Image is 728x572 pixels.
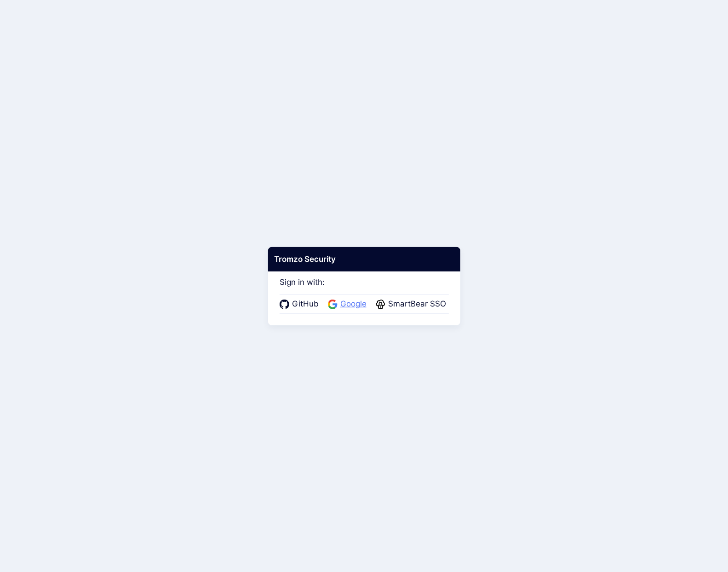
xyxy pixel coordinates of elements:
span: Google [338,298,369,310]
a: Google [328,298,369,310]
div: Sign in with: [280,265,449,313]
div: Tromzo Security [268,247,460,272]
a: SmartBear SSO [376,298,449,310]
a: GitHub [280,298,321,310]
span: SmartBear SSO [385,298,449,310]
span: GitHub [289,298,321,310]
